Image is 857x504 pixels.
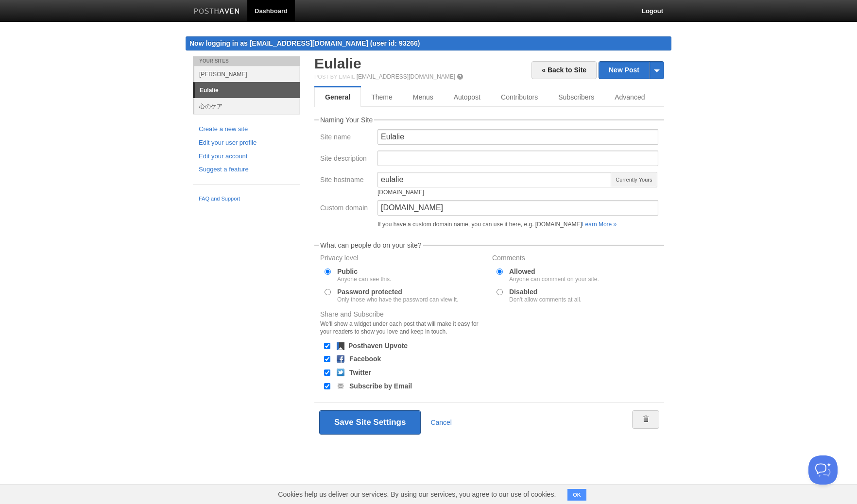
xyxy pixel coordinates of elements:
[195,83,300,98] a: Eulalie
[314,74,355,80] span: Post by Email
[320,176,372,185] label: Site hostname
[199,138,294,148] a: Edit your user profile
[349,355,381,362] label: Facebook
[337,369,344,376] img: twitter.png
[337,355,344,363] img: facebook.png
[348,342,408,349] label: Posthaven Upvote
[268,485,566,504] span: Cookies help us deliver our services. By using our services, you agree to our use of cookies.
[349,383,412,389] label: Subscribe by Email
[320,134,372,143] label: Site name
[320,204,372,214] label: Custom domain
[377,189,612,195] div: [DOMAIN_NAME]
[430,419,452,426] a: Cancel
[444,87,491,107] a: Autopost
[194,98,300,114] a: 心のケア
[509,268,599,282] label: Allowed
[337,288,458,302] label: Password protected
[491,87,548,107] a: Contributors
[531,61,597,79] a: « Back to Site
[611,172,657,187] span: Currently Yours
[337,268,391,282] label: Public
[509,297,582,302] div: Don't allow comments at all.
[320,155,372,164] label: Site description
[403,87,444,107] a: Menus
[492,254,658,264] label: Comments
[599,62,664,79] a: New Post
[199,124,294,134] a: Create a new site
[319,117,374,123] legend: Naming Your Site
[319,410,421,435] button: Save Site Settings
[349,369,371,376] label: Twitter
[199,165,294,175] a: Suggest a feature
[194,66,300,82] a: [PERSON_NAME]
[199,195,294,203] a: FAQ and Support
[320,320,486,336] div: We'll show a widget under each post that will make it easy for your readers to show you love and ...
[357,73,455,80] a: [EMAIL_ADDRESS][DOMAIN_NAME]
[509,288,582,302] label: Disabled
[604,87,655,107] a: Advanced
[548,87,604,107] a: Subscribers
[194,8,240,16] img: Posthaven-bar
[186,36,671,50] div: Now logging in as [EMAIL_ADDRESS][DOMAIN_NAME] (user id: 93266)
[193,56,300,66] li: Your Sites
[509,276,599,282] div: Anyone can comment on your site.
[337,297,458,302] div: Only those who have the password can view it.
[361,87,403,107] a: Theme
[337,276,391,282] div: Anyone can see this.
[377,221,658,227] div: If you have a custom domain name, you can use it here, e.g. [DOMAIN_NAME]
[320,311,486,338] label: Share and Subscribe
[567,489,586,501] button: OK
[582,221,617,228] a: Learn More »
[314,55,361,71] a: Eulalie
[320,254,486,264] label: Privacy level
[314,87,361,107] a: General
[319,242,423,249] legend: What can people do on your site?
[808,455,838,485] iframe: Help Scout Beacon - Open
[199,151,294,162] a: Edit your account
